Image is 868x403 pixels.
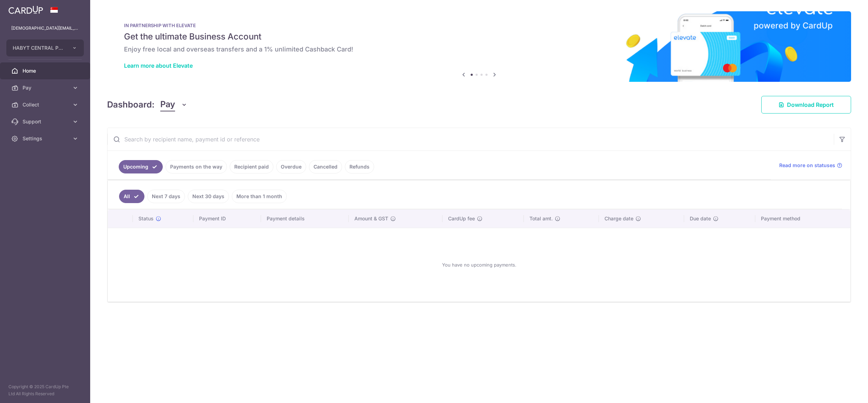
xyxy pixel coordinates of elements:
span: Support [23,118,69,125]
button: HABYT CENTRAL PTE. LTD. [6,39,84,56]
a: Cancelled [309,160,342,173]
a: Payments on the way [166,160,227,173]
span: Due date [690,215,711,222]
a: More than 1 month [232,190,287,203]
a: Download Report [761,96,851,114]
a: Upcoming [119,160,163,173]
img: CardUp [8,6,43,14]
p: [DEMOGRAPHIC_DATA][EMAIL_ADDRESS][DOMAIN_NAME] [11,25,79,32]
a: Learn more about Elevate [124,62,193,69]
a: Overdue [276,160,306,173]
input: Search by recipient name, payment id or reference [107,128,834,151]
span: Settings [23,135,69,142]
a: All [119,190,144,203]
th: Payment method [755,209,850,228]
span: Charge date [604,215,633,222]
a: Next 30 days [188,190,229,203]
a: Read more on statuses [779,162,842,169]
h4: Dashboard: [107,98,155,111]
span: Home [23,67,69,74]
th: Payment details [261,209,349,228]
div: You have no upcoming payments. [116,234,842,296]
th: Payment ID [193,209,261,228]
span: Amount & GST [354,215,388,222]
a: Recipient paid [230,160,273,173]
span: Status [138,215,154,222]
span: Total amt. [529,215,553,222]
h5: Get the ultimate Business Account [124,31,834,42]
a: Refunds [345,160,374,173]
span: Download Report [787,100,834,109]
img: Renovation banner [107,11,851,82]
span: Collect [23,101,69,108]
h6: Enjoy free local and overseas transfers and a 1% unlimited Cashback Card! [124,45,834,54]
span: HABYT CENTRAL PTE. LTD. [13,44,65,51]
span: Pay [160,98,175,111]
button: Pay [160,98,187,111]
span: Pay [23,84,69,91]
span: Read more on statuses [779,162,835,169]
span: CardUp fee [448,215,475,222]
p: IN PARTNERSHIP WITH ELEVATE [124,23,834,28]
a: Next 7 days [147,190,185,203]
